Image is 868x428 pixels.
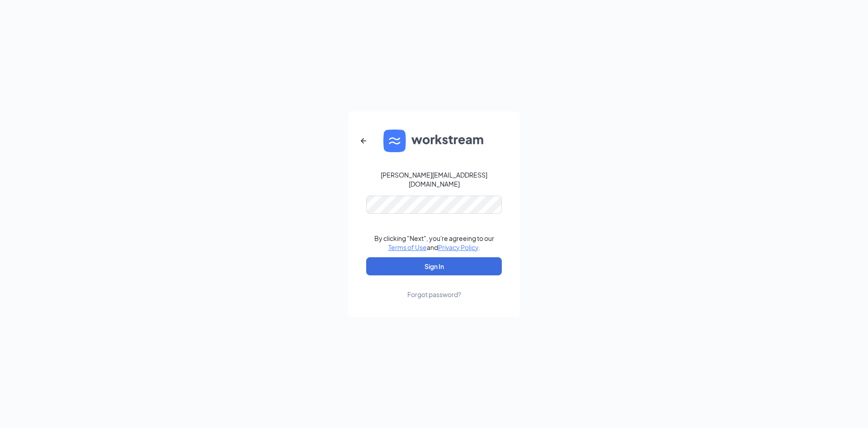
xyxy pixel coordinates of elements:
button: Sign In [366,257,502,275]
a: Terms of Use [388,243,427,251]
svg: ArrowLeftNew [358,135,369,146]
a: Privacy Policy [438,243,478,251]
div: By clicking "Next", you're agreeing to our and . [374,234,494,252]
div: Forgot password? [407,290,461,299]
a: Forgot password? [407,275,461,299]
div: [PERSON_NAME][EMAIL_ADDRESS][DOMAIN_NAME] [366,170,502,188]
button: ArrowLeftNew [353,130,374,152]
img: WS logo and Workstream text [383,130,485,152]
